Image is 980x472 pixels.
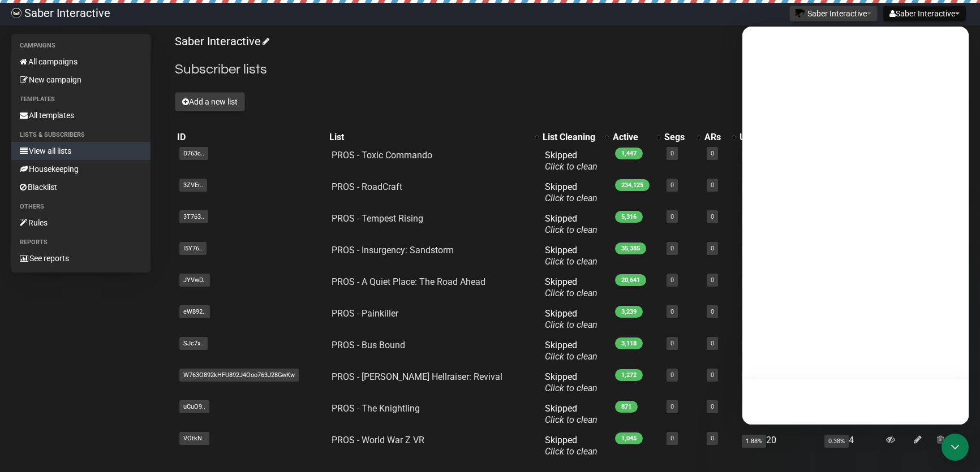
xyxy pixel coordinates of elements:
a: 0 [711,181,714,189]
span: 3ZVEr.. [179,179,207,192]
a: View all lists [11,142,151,160]
a: Click to clean [545,288,598,298]
span: Skipped [545,403,598,425]
span: Skipped [545,340,598,362]
td: 12 [737,367,820,399]
a: Click to clean [545,414,598,425]
th: List Cleaning: No sort applied, activate to apply an ascending sort [540,129,611,145]
a: Click to clean [545,383,598,393]
div: Segs [664,132,691,143]
a: PROS - The Knightling [332,403,420,414]
span: 3T763.. [179,210,208,223]
th: Active: No sort applied, activate to apply an ascending sort [611,129,662,145]
td: 219 [737,272,820,304]
li: Lists & subscribers [11,128,151,142]
div: List Cleaning [543,132,599,143]
span: 1.88% [742,435,766,448]
span: W763O892kHFU892J4Ooo763J28GwKw [179,369,299,382]
td: 76 [737,304,820,335]
td: 226 [737,240,820,272]
li: Campaigns [11,39,151,53]
span: 20,641 [615,274,646,286]
div: List [329,132,529,143]
a: PROS - Toxic Commando [332,150,432,161]
span: 1,045 [615,432,643,444]
button: Add a new list [175,92,245,111]
a: Click to clean [545,161,598,172]
span: JYVwD.. [179,274,210,287]
img: ec1bccd4d48495f5e7d53d9a520ba7e5 [11,8,22,18]
li: Templates [11,93,151,106]
a: 0 [711,150,714,157]
a: New campaign [11,71,151,89]
td: 1,951 [737,177,820,209]
th: List: No sort applied, activate to apply an ascending sort [327,129,540,145]
a: 0 [670,181,674,189]
span: Skipped [545,276,598,298]
a: PROS - World War Z VR [332,435,424,445]
span: eW892.. [179,305,210,318]
a: Click to clean [545,193,598,203]
a: 0 [670,276,674,284]
div: ID [177,132,325,143]
span: Skipped [545,308,598,330]
a: Click to clean [545,319,598,330]
span: Skipped [545,150,598,172]
a: Housekeeping [11,160,151,178]
a: PROS - A Quiet Place: The Road Ahead [332,276,485,287]
a: PROS - Painkiller [332,308,398,319]
h2: Subscriber lists [175,59,969,80]
span: 0.38% [824,435,849,448]
a: PROS - RoadCraft [332,181,402,192]
a: Click to clean [545,446,598,457]
span: Skipped [545,181,598,203]
th: ARs: No sort applied, activate to apply an ascending sort [702,129,738,145]
th: ID: No sort applied, sorting is disabled [175,129,327,145]
a: Rules [11,214,151,232]
span: 3,239 [615,306,643,318]
a: 0 [711,435,714,442]
div: Open Intercom Messenger [942,434,969,461]
a: Blacklist [11,178,151,196]
span: uCuO9.. [179,400,209,413]
a: 0 [670,245,674,252]
th: Segs: No sort applied, activate to apply an ascending sort [662,129,702,145]
a: Click to clean [545,351,598,362]
a: 0 [670,340,674,347]
span: 234,125 [615,179,650,191]
span: Skipped [545,245,598,267]
a: 0 [670,308,674,315]
a: 0 [711,213,714,220]
a: 0 [670,213,674,220]
a: 0 [711,245,714,252]
span: 871 [615,401,638,413]
a: 0 [711,403,714,410]
a: 0 [670,435,674,442]
a: 0 [670,403,674,410]
a: All templates [11,106,151,124]
a: PROS - Bus Bound [332,340,405,350]
a: See reports [11,249,151,267]
a: PROS - Insurgency: Sandstorm [332,245,454,256]
span: 35,385 [615,243,646,254]
a: 0 [670,150,674,157]
a: 0 [711,371,714,379]
div: Unsubscribed [740,132,809,143]
td: 23 [737,209,820,240]
span: SJc7x.. [179,337,208,350]
a: PROS - [PERSON_NAME] Hellraiser: Revival [332,371,502,382]
a: 0 [670,371,674,379]
span: Skipped [545,435,598,457]
button: Saber Interactive [883,6,966,21]
button: Saber Interactive [789,6,878,21]
a: PROS - Tempest Rising [332,213,423,224]
a: Click to clean [545,256,598,267]
td: 11 [737,399,820,430]
span: VOtkN.. [179,432,209,445]
div: ARs [704,132,727,143]
span: D763c.. [179,147,208,160]
li: Reports [11,236,151,249]
img: 1.png [796,8,805,18]
td: 18 [737,145,820,177]
span: I5Y76.. [179,242,207,255]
